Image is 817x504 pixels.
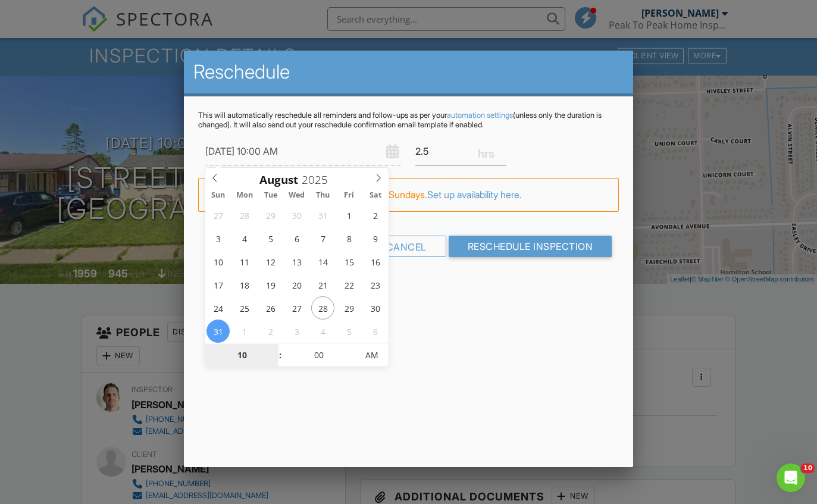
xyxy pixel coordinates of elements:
[206,250,230,273] span: August 10, 2025
[233,320,256,343] span: September 1, 2025
[205,192,231,199] span: Sun
[285,296,308,320] span: August 27, 2025
[259,174,298,186] span: Scroll to increment
[337,227,361,250] span: August 8, 2025
[362,192,389,199] span: Sat
[337,296,361,320] span: August 29, 2025
[282,343,355,367] input: Scroll to increment
[337,320,361,343] span: September 5, 2025
[337,204,361,227] span: August 1, 2025
[364,250,387,273] span: August 16, 2025
[231,192,258,199] span: Mon
[259,250,282,273] span: August 12, 2025
[311,273,334,296] span: August 21, 2025
[259,204,282,227] span: July 29, 2025
[198,111,619,130] p: This will automatically reschedule all reminders and follow-ups as per your (unless only the dura...
[285,204,308,227] span: July 30, 2025
[355,343,388,367] span: Click to toggle
[285,227,308,250] span: August 6, 2025
[233,296,256,320] span: August 25, 2025
[206,273,230,296] span: August 17, 2025
[278,343,282,367] span: :
[285,320,308,343] span: September 3, 2025
[311,320,334,343] span: September 4, 2025
[259,227,282,250] span: August 5, 2025
[284,192,310,199] span: Wed
[777,464,805,492] iframe: Intercom live chat
[233,250,256,273] span: August 11, 2025
[367,236,446,257] div: Cancel
[364,273,387,296] span: August 23, 2025
[258,192,284,199] span: Tue
[311,250,334,273] span: August 14, 2025
[310,192,336,199] span: Thu
[447,111,513,120] a: automation settings
[311,296,334,320] span: August 28, 2025
[337,250,361,273] span: August 15, 2025
[259,320,282,343] span: September 2, 2025
[427,189,522,201] a: Set up availability here.
[311,227,334,250] span: August 7, 2025
[285,250,308,273] span: August 13, 2025
[233,227,256,250] span: August 4, 2025
[364,227,387,250] span: August 9, 2025
[311,204,334,227] span: July 31, 2025
[206,296,230,320] span: August 24, 2025
[205,344,278,368] input: Scroll to increment
[285,273,308,296] span: August 20, 2025
[206,204,230,227] span: July 27, 2025
[259,273,282,296] span: August 19, 2025
[233,273,256,296] span: August 18, 2025
[364,296,387,320] span: August 30, 2025
[449,236,612,257] input: Reschedule Inspection
[364,204,387,227] span: August 2, 2025
[336,192,362,199] span: Fri
[198,178,619,211] div: FYI: [PERSON_NAME] is not scheduled on Sundays.
[298,172,337,187] input: Scroll to increment
[206,320,230,343] span: August 31, 2025
[801,464,815,473] span: 10
[259,296,282,320] span: August 26, 2025
[364,320,387,343] span: September 6, 2025
[206,227,230,250] span: August 3, 2025
[337,273,361,296] span: August 22, 2025
[193,60,624,84] h2: Reschedule
[233,204,256,227] span: July 28, 2025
